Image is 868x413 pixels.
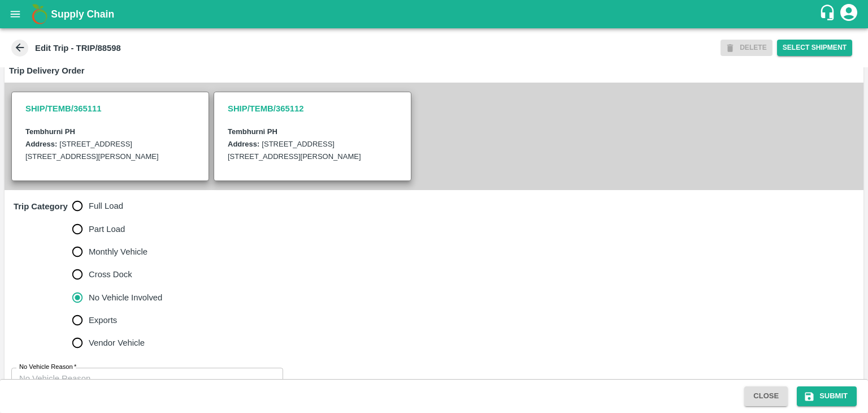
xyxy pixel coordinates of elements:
div: account of current user [839,2,859,26]
span: Monthly Vehicle [89,246,147,258]
b: Edit Trip - TRIP/88598 [35,44,121,53]
label: No Vehicle Reason [19,363,76,372]
button: open drawer [2,1,28,27]
button: Close [744,386,788,406]
img: logo [28,3,51,25]
a: Supply Chain [51,6,819,22]
span: Part Load [89,223,125,235]
span: Vendor Vehicle [89,337,145,349]
strong: Trip Delivery Order [9,66,85,75]
label: [STREET_ADDRESS] [STREET_ADDRESS][PERSON_NAME] [25,140,159,161]
h6: Trip Category [9,195,72,354]
button: Submit [797,386,857,406]
h3: SHIP/TEMB/365111 [25,101,195,116]
h3: SHIP/TEMB/365112 [228,101,397,116]
div: trip_category [72,195,172,354]
div: customer-support [819,4,839,24]
b: Supply Chain [51,8,114,20]
b: Tembhurni PH [25,127,75,136]
span: Exports [89,314,117,326]
span: Full Load [89,200,123,212]
span: Cross Dock [89,268,132,281]
button: Select Shipment [777,40,852,56]
label: [STREET_ADDRESS] [STREET_ADDRESS][PERSON_NAME] [228,140,361,161]
b: Tembhurni PH [228,127,277,136]
label: Address: [25,140,57,148]
span: No Vehicle Involved [89,291,162,304]
label: Address: [228,140,259,148]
